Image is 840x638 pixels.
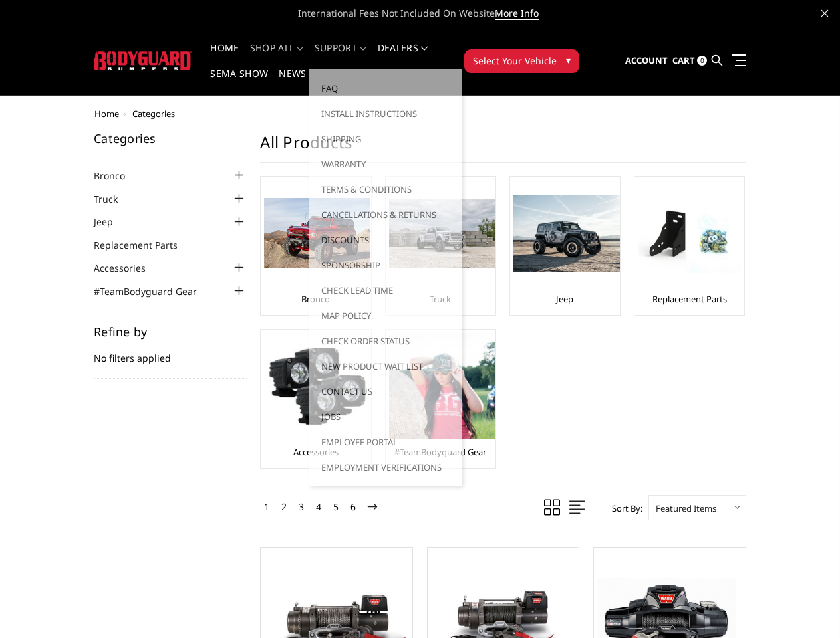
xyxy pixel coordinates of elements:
a: Bronco [301,293,330,305]
h5: Categories [94,132,247,144]
div: No filters applied [94,326,247,379]
span: Cart [672,54,695,66]
a: 1 [261,499,273,515]
a: Jobs [315,404,457,429]
a: SEMA Show [210,69,268,95]
a: Home [94,108,119,120]
a: Cancellations & Returns [315,202,457,227]
a: Check Lead Time [315,278,457,303]
span: Categories [132,108,175,120]
h1: All Products [260,132,746,163]
a: Employee Portal [315,429,457,455]
h5: Refine by [94,326,247,338]
a: FAQ [315,76,457,101]
a: Account [625,43,668,79]
a: 5 [330,499,342,515]
a: Shipping [315,126,457,152]
a: Truck [94,192,134,206]
a: 2 [278,499,290,515]
span: 0 [697,56,707,66]
a: Sponsorship [315,253,457,278]
a: MAP Policy [315,303,457,328]
a: 3 [295,499,307,515]
a: Replacement Parts [652,293,727,305]
a: Cart 0 [672,43,707,79]
a: Employment Verifications [315,455,457,480]
a: shop all [250,43,304,69]
img: BODYGUARD BUMPERS [94,51,192,70]
a: Accessories [94,261,162,275]
a: Support [315,43,367,69]
a: 4 [313,499,325,515]
a: Discounts [315,227,457,253]
a: Home [210,43,239,69]
a: Install Instructions [315,101,457,126]
button: Select Your Vehicle [464,49,579,73]
a: Jeep [94,215,130,229]
a: Replacement Parts [94,238,194,252]
a: Jeep [556,293,573,305]
a: More Info [495,7,539,20]
a: 6 [347,499,359,515]
span: Account [625,54,668,66]
a: Accessories [293,446,339,458]
label: Sort By: [605,498,642,518]
a: Warranty [315,152,457,177]
a: Terms & Conditions [315,177,457,202]
a: Dealers [378,43,428,69]
a: Contact Us [315,379,457,404]
a: Bronco [94,169,142,183]
a: #TeamBodyguard Gear [94,284,213,298]
span: ▾ [566,53,571,67]
a: New Product Wait List [315,354,457,379]
a: News [279,69,306,95]
a: Check Order Status [315,328,457,354]
span: Select Your Vehicle [473,54,557,68]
